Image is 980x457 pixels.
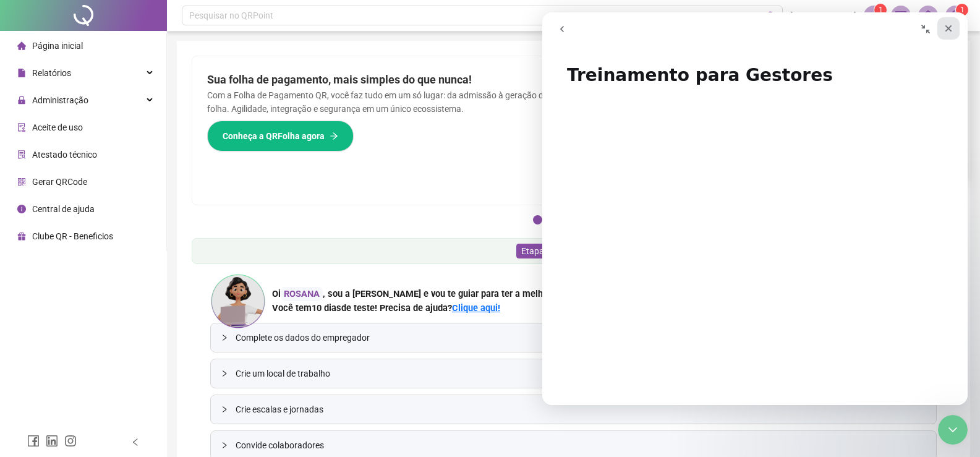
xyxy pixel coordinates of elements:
[330,132,338,140] span: arrow-right
[17,177,26,186] span: qrcode
[17,96,26,105] span: lock
[533,215,542,224] button: 1
[211,323,936,352] div: Complete os dados do empregador
[221,406,228,413] span: collapsed
[236,367,926,380] span: Crie um local de trabalho
[32,150,97,160] span: Atestado técnico
[221,370,228,377] span: collapsed
[64,435,77,447] span: instagram
[211,359,936,388] div: Crie um local de trabalho
[221,334,228,341] span: collapsed
[542,12,968,405] iframe: Intercom live chat
[236,403,926,416] span: Crie escalas e jornadas
[341,302,452,314] span: de teste! Precisa de ajuda?
[46,435,58,447] span: linkedin
[956,4,968,16] sup: Atualize o seu contato no menu Meus Dados
[32,68,71,78] span: Relatórios
[236,331,926,344] span: Complete os dados do empregador
[960,6,965,14] span: 1
[221,442,228,449] span: collapsed
[207,121,354,152] button: Conheça a QRFolha agora
[32,95,88,105] span: Administração
[236,438,926,452] span: Convide colaboradores
[211,395,936,424] div: Crie escalas e jornadas
[452,302,500,314] a: Clique aqui!
[272,302,312,314] span: Você tem
[27,435,40,447] span: facebook
[17,69,26,77] span: file
[207,88,559,116] p: Com a Folha de Pagamento QR, você faz tudo em um só lugar: da admissão à geração da folha. Agilid...
[272,287,670,301] div: Oi , sou a [PERSON_NAME] e vou te guiar para ter a melhor experiência com a gente. 💜
[32,231,113,241] span: Clube QR - Beneficios
[17,123,26,132] span: audit
[324,302,341,314] span: dias
[32,177,87,187] span: Gerar QRCode
[32,41,83,51] span: Página inicial
[874,4,887,16] sup: 1
[32,204,95,214] span: Central de ajuda
[895,10,906,21] span: mail
[17,150,26,159] span: solution
[922,10,934,21] span: bell
[17,41,26,50] span: home
[210,273,266,329] img: ana-icon.cad42e3e8b8746aecfa2.png
[131,438,140,446] span: left
[17,205,26,213] span: info-circle
[938,415,968,445] iframe: Intercom live chat
[868,10,879,21] span: notification
[946,6,965,25] img: 94778
[312,302,341,314] span: 10
[879,6,883,14] span: 1
[521,246,548,256] span: Etapas
[281,287,323,301] div: ROSANA
[223,129,325,143] span: Conheça a QRFolha agora
[767,11,776,20] span: search
[17,232,26,241] span: gift
[790,9,856,22] span: [PERSON_NAME]
[32,122,83,132] span: Aceite de uso
[207,71,559,88] h2: Sua folha de pagamento, mais simples do que nunca!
